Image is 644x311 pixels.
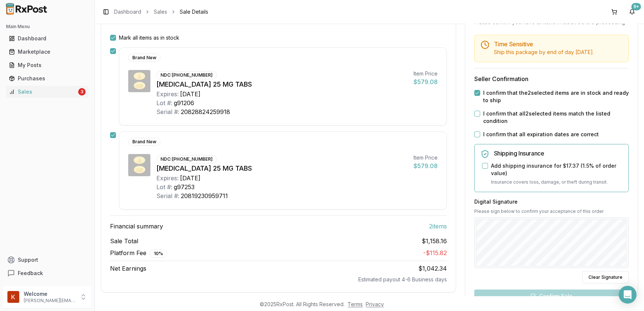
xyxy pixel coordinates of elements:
[491,162,623,177] label: Add shipping insurance for $17.37 ( 1.5 % of order value)
[6,45,89,58] a: Marketplace
[114,8,141,16] a: Dashboard
[156,98,172,107] div: Lot #:
[423,249,447,257] span: - $115.82
[180,8,208,16] span: Sale Details
[414,161,438,170] div: $579.08
[180,174,200,183] div: [DATE]
[414,77,438,86] div: $579.08
[6,72,89,85] a: Purchases
[3,73,92,84] button: Purchases
[3,3,50,15] img: RxPost Logo
[6,58,89,72] a: My Posts
[181,107,230,116] div: 20828824259918
[348,301,363,307] a: Terms
[9,88,77,96] div: Sales
[483,89,629,104] label: I confirm that the 2 selected items are in stock and ready to ship
[494,41,623,47] h5: Time Sensitive
[483,131,599,138] label: I confirm that all expiration dates are correct
[3,253,92,267] button: Support
[6,85,89,98] a: Sales3
[110,248,167,258] span: Platform Fee
[474,208,629,214] p: Please sign below to confirm your acceptance of this order
[3,46,92,58] button: Marketplace
[156,107,179,116] div: Serial #:
[110,237,138,245] span: Sale Total
[3,59,92,71] button: My Posts
[422,237,447,245] span: $1,158.16
[128,54,160,62] div: Brand New
[110,264,146,273] span: Net Earnings
[3,86,92,98] button: Sales3
[619,286,637,304] div: Open Intercom Messenger
[18,270,43,277] span: Feedback
[154,8,167,16] a: Sales
[174,183,195,191] div: g97253
[474,198,629,205] h3: Digital Signature
[156,191,179,200] div: Serial #:
[9,48,86,56] div: Marketplace
[156,183,172,191] div: Lot #:
[156,79,408,90] div: [MEDICAL_DATA] 25 MG TABS
[128,154,150,176] img: Jardiance 25 MG TABS
[626,6,638,18] button: 9+
[174,98,194,107] div: g91206
[150,250,167,258] div: 10 %
[494,49,594,55] span: Ship this package by end of day [DATE] .
[156,90,179,98] div: Expires:
[418,265,447,272] span: $1,042.34
[180,90,200,98] div: [DATE]
[6,32,89,45] a: Dashboard
[3,33,92,44] button: Dashboard
[483,110,629,125] label: I confirm that all 2 selected items match the listed condition
[78,88,86,96] div: 3
[24,290,75,298] p: Welcome
[156,163,408,174] div: [MEDICAL_DATA] 25 MG TABS
[414,70,438,77] div: Item Price
[156,155,217,163] div: NDC: [PHONE_NUMBER]
[494,150,623,156] h5: Shipping Insurance
[128,70,150,92] img: Jardiance 25 MG TABS
[128,138,160,146] div: Brand New
[6,24,89,30] h2: Main Menu
[491,178,623,186] p: Insurance covers loss, damage, or theft during transit.
[474,74,629,83] h3: Seller Confirmation
[156,174,179,183] div: Expires:
[119,34,179,41] label: Mark all items as in stock
[114,8,208,16] nav: breadcrumb
[7,291,19,303] img: User avatar
[110,276,447,283] div: Estimated payout 4-6 Business days
[414,154,438,161] div: Item Price
[366,301,384,307] a: Privacy
[110,222,163,231] span: Financial summary
[156,71,217,79] div: NDC: [PHONE_NUMBER]
[9,61,86,69] div: My Posts
[582,271,629,284] button: Clear Signature
[181,191,228,200] div: 20819230959711
[9,75,86,82] div: Purchases
[3,267,92,280] button: Feedback
[9,35,86,42] div: Dashboard
[24,298,75,304] p: [PERSON_NAME][EMAIL_ADDRESS][DOMAIN_NAME]
[429,222,447,231] span: 2 item s
[631,3,641,10] div: 9+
